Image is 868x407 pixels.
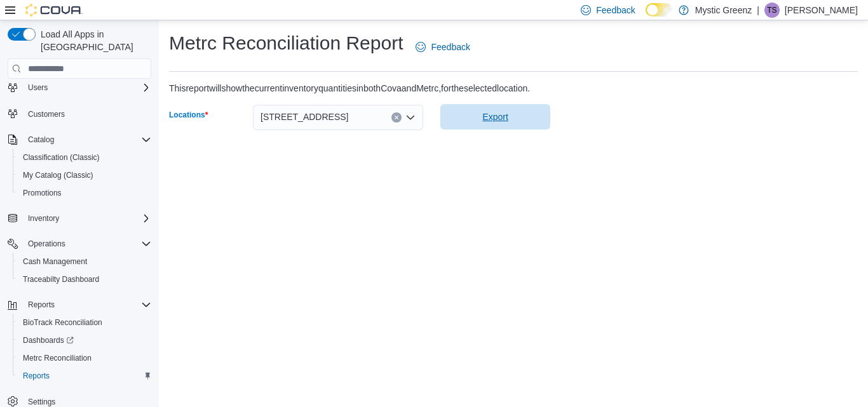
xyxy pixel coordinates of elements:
[3,79,156,97] button: Users
[18,185,151,201] span: Promotions
[23,132,59,147] button: Catalog
[28,397,55,407] span: Settings
[23,236,71,251] button: Operations
[18,185,67,201] a: Promotions
[646,3,672,17] input: Dark Mode
[23,211,151,226] span: Inventory
[28,83,48,93] span: Users
[18,168,98,183] a: My Catalog (Classic)
[23,188,62,198] span: Promotions
[13,349,156,367] button: Metrc Reconciliation
[23,132,151,147] span: Catalog
[28,300,55,310] span: Reports
[25,4,83,17] img: Cova
[13,253,156,270] button: Cash Management
[23,152,100,163] span: Classification (Classic)
[18,315,151,330] span: BioTrack Reconciliation
[28,213,59,224] span: Inventory
[23,107,70,122] a: Customers
[23,211,64,226] button: Inventory
[18,350,97,366] a: Metrc Reconciliation
[23,297,151,312] span: Reports
[23,257,87,267] span: Cash Management
[28,109,65,119] span: Customers
[169,82,530,95] div: This report will show the current inventory quantities in both Cova and Metrc, for the selected l...
[3,131,156,149] button: Catalog
[18,350,151,366] span: Metrc Reconciliation
[18,168,151,183] span: My Catalog (Classic)
[18,333,79,348] a: Dashboards
[13,367,156,385] button: Reports
[261,109,348,124] span: [STREET_ADDRESS]
[3,296,156,314] button: Reports
[23,274,99,284] span: Traceabilty Dashboard
[28,239,65,249] span: Operations
[13,270,156,288] button: Traceabilty Dashboard
[18,272,104,287] a: Traceabilty Dashboard
[36,28,151,53] span: Load All Apps in [GEOGRAPHIC_DATA]
[18,333,151,348] span: Dashboards
[23,297,60,312] button: Reports
[28,135,54,145] span: Catalog
[767,3,776,18] span: TS
[13,184,156,202] button: Promotions
[431,41,470,53] span: Feedback
[23,236,151,251] span: Operations
[23,80,53,95] button: Users
[169,30,403,56] h1: Metrc Reconciliation Report
[764,3,780,18] div: Tarel Stancle
[695,3,752,18] p: Mystic Greenz
[18,150,151,165] span: Classification (Classic)
[169,110,208,120] label: Locations
[3,235,156,253] button: Operations
[13,314,156,331] button: BioTrack Reconciliation
[440,104,550,130] button: Export
[23,80,151,95] span: Users
[23,105,151,121] span: Customers
[405,112,416,123] button: Open list of options
[23,317,102,328] span: BioTrack Reconciliation
[18,254,151,269] span: Cash Management
[596,4,635,17] span: Feedback
[23,353,92,363] span: Metrc Reconciliation
[18,150,105,165] a: Classification (Classic)
[3,210,156,227] button: Inventory
[23,335,74,345] span: Dashboards
[785,3,858,18] p: [PERSON_NAME]
[757,3,759,18] p: |
[18,368,55,384] a: Reports
[391,112,402,123] button: Clear input
[482,110,508,123] span: Export
[23,170,93,180] span: My Catalog (Classic)
[18,315,107,330] a: BioTrack Reconciliation
[18,254,92,269] a: Cash Management
[3,104,156,123] button: Customers
[13,331,156,349] a: Dashboards
[13,149,156,166] button: Classification (Classic)
[18,272,151,287] span: Traceabilty Dashboard
[410,34,475,60] a: Feedback
[23,371,50,381] span: Reports
[13,166,156,184] button: My Catalog (Classic)
[18,368,151,384] span: Reports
